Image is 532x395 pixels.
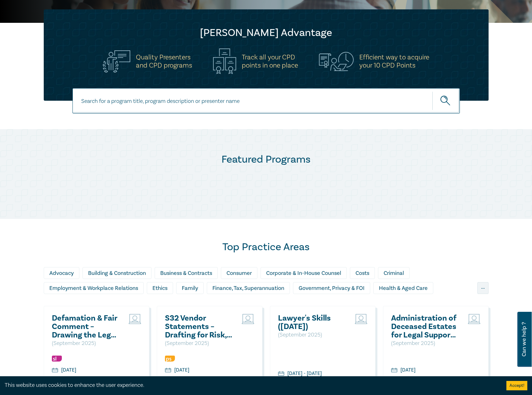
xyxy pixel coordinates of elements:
div: Building & Construction [82,267,152,279]
h2: Featured Programs [44,153,489,166]
span: Can we help ? [521,316,527,363]
img: Live Stream [242,314,254,324]
div: 1:00 PM - 2:00 PM [174,375,215,382]
a: S32 Vendor Statements – Drafting for Risk, Clarity & Compliance [165,314,232,339]
h5: Efficient way to acquire your 10 CPD Points [359,53,429,69]
div: Business & Contracts [155,267,218,279]
div: Finance, Tax, Superannuation [207,282,290,294]
img: calendar [165,368,171,373]
div: Litigation & Dispute Resolution [190,297,277,309]
h2: Top Practice Areas [44,241,489,253]
h2: [PERSON_NAME] Advantage [56,27,476,39]
img: calendar [52,368,58,373]
p: ( September 2025 ) [165,339,232,347]
div: ... [477,282,489,294]
div: Insolvency & Restructuring [44,297,121,309]
div: Costs [350,267,375,279]
div: Consumer [221,267,257,279]
div: Family [176,282,204,294]
img: Live Stream [468,314,480,324]
div: Health & Aged Care [373,282,433,294]
div: Criminal [378,267,410,279]
img: Professional Skills [165,356,175,362]
h5: Track all your CPD points in one place [242,53,298,69]
div: Government, Privacy & FOI [293,282,370,294]
a: Administration of Deceased Estates for Legal Support Staff ([DATE]) [391,314,458,339]
div: Employment & Workplace Relations [44,282,144,294]
img: Quality Presenters<br>and CPD programs [103,50,130,73]
div: Intellectual Property [124,297,186,309]
img: Live Stream [129,314,141,324]
img: Track all your CPD<br>points in one place [213,48,236,74]
div: 1:00 PM - 2:00 PM [61,375,102,382]
div: Advocacy [44,267,79,279]
div: [DATE] [61,367,76,374]
div: [DATE] [174,367,189,374]
p: ( September 2025 ) [278,331,345,339]
a: Lawyer's Skills ([DATE]) [278,314,345,331]
div: [DATE] [400,367,415,374]
button: Accept cookies [506,381,527,390]
img: Efficient way to acquire<br>your 10 CPD Points [319,52,354,71]
img: calendar [278,371,284,377]
img: Substantive Law [52,356,62,362]
input: Search for a program title, program description or presenter name [72,88,460,114]
img: Live Stream [355,314,367,324]
div: 09:00 AM - 3:30 PM [400,375,445,382]
a: Defamation & Fair Comment – Drawing the Legal Line [52,314,119,339]
div: Migration [280,297,315,309]
div: This website uses cookies to enhance the user experience. [5,381,497,389]
p: ( September 2025 ) [52,339,119,347]
div: Personal Injury & Medico-Legal [318,297,406,309]
img: calendar [391,368,397,373]
div: [DATE] - [DATE] [287,370,322,377]
h5: Quality Presenters and CPD programs [136,53,192,69]
div: Corporate & In-House Counsel [261,267,347,279]
div: Ethics [147,282,173,294]
p: ( September 2025 ) [391,339,458,347]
